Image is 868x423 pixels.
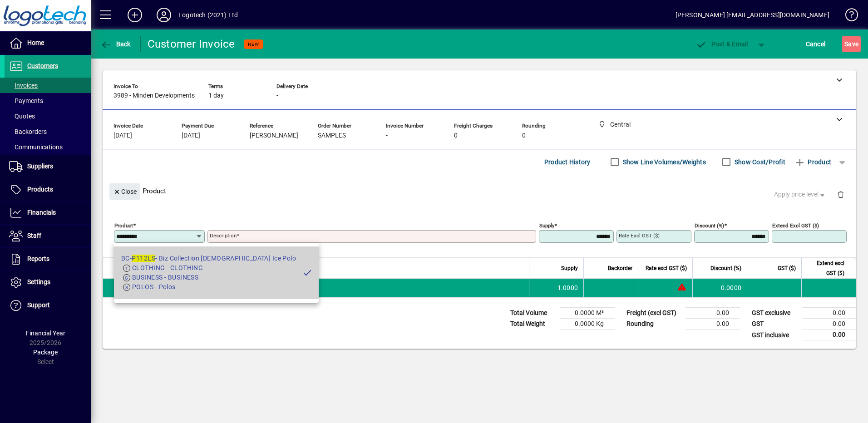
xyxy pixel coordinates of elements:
[5,178,91,201] a: Products
[5,155,91,178] a: Suppliers
[113,184,137,199] span: Close
[386,132,388,139] span: -
[541,154,594,170] button: Product History
[454,132,458,139] span: 0
[802,308,856,319] td: 0.00
[802,319,856,330] td: 0.00
[804,36,828,52] button: Cancel
[560,319,615,330] td: 0.0000 Kg
[210,232,237,239] mat-label: Description
[27,39,44,46] span: Home
[182,132,200,139] span: [DATE]
[560,308,615,319] td: 0.0000 M³
[506,319,560,330] td: Total Weight
[676,8,829,22] div: [PERSON_NAME] [EMAIL_ADDRESS][DOMAIN_NAME]
[830,190,852,198] app-page-header-button: Delete
[544,155,591,169] span: Product History
[806,37,826,51] span: Cancel
[178,8,238,22] div: Logotech (2021) Ltd
[27,62,58,69] span: Customers
[711,40,715,48] span: P
[608,263,632,273] span: Backorder
[26,330,65,337] span: Financial Year
[5,225,91,247] a: Staff
[622,319,686,330] td: Rounding
[686,319,740,330] td: 0.00
[113,132,132,139] span: [DATE]
[5,271,91,294] a: Settings
[208,92,224,99] span: 1 day
[747,319,802,330] td: GST
[774,190,827,199] span: Apply price level
[557,283,578,292] span: 1.0000
[619,232,660,239] mat-label: Rate excl GST ($)
[747,330,802,341] td: GST inclusive
[770,187,830,203] button: Apply price level
[838,2,857,31] a: Knowledge Base
[695,40,748,48] span: ost & Email
[747,308,802,319] td: GST exclusive
[9,97,43,104] span: Payments
[109,183,140,200] button: Close
[103,174,856,207] div: Product
[27,232,41,239] span: Staff
[807,258,844,278] span: Extend excl GST ($)
[695,222,724,229] mat-label: Discount (%)
[691,36,753,52] button: Post & Email
[107,187,143,195] app-page-header-button: Close
[506,308,560,319] td: Total Volume
[9,128,47,135] span: Backorders
[5,108,91,124] a: Quotes
[692,279,747,297] td: 0.0000
[318,132,346,139] span: SAMPLES
[844,37,858,51] span: ave
[710,263,741,273] span: Discount (%)
[27,255,49,262] span: Reports
[9,143,63,151] span: Communications
[5,248,91,271] a: Reports
[120,7,149,23] button: Add
[5,294,91,317] a: Support
[148,283,158,293] span: Central
[9,113,35,120] span: Quotes
[98,36,133,52] button: Back
[5,32,91,54] a: Home
[149,7,178,23] button: Profile
[138,263,148,273] span: Item
[5,124,91,139] a: Backorders
[772,222,819,229] mat-label: Extend excl GST ($)
[114,222,133,229] mat-label: Product
[842,36,861,52] button: Save
[561,263,578,273] span: Supply
[27,186,53,193] span: Products
[522,132,526,139] span: 0
[27,209,56,216] span: Financials
[91,36,141,52] app-page-header-button: Back
[276,92,278,99] span: -
[5,139,91,155] a: Communications
[830,183,852,205] button: Delete
[844,40,848,48] span: S
[622,308,686,319] td: Freight (excl GST)
[686,308,740,319] td: 0.00
[27,278,50,285] span: Settings
[248,41,259,47] span: NEW
[250,132,298,139] span: [PERSON_NAME]
[539,222,554,229] mat-label: Supply
[778,263,796,273] span: GST ($)
[9,82,38,89] span: Invoices
[5,202,91,224] a: Financials
[27,162,53,170] span: Suppliers
[148,37,235,51] div: Customer Invoice
[33,349,58,356] span: Package
[5,78,91,93] a: Invoices
[802,330,856,341] td: 0.00
[733,157,785,167] label: Show Cost/Profit
[169,263,197,273] span: Description
[5,93,91,108] a: Payments
[621,157,706,167] label: Show Line Volumes/Weights
[113,92,195,99] span: 3989 - Minden Developments
[646,263,687,273] span: Rate excl GST ($)
[27,301,50,309] span: Support
[100,40,131,48] span: Back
